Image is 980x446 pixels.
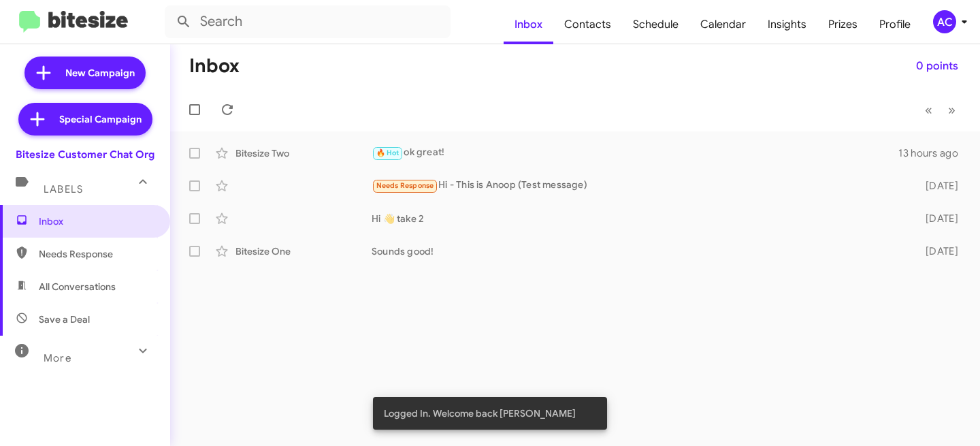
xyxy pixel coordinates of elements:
span: New Campaign [65,66,135,80]
div: [DATE] [910,179,969,193]
a: Special Campaign [18,103,152,136]
span: Labels [44,183,83,195]
span: Special Campaign [59,112,142,126]
a: New Campaign [24,57,146,89]
span: Inbox [39,214,154,228]
input: Search [165,5,451,38]
div: [DATE] [910,212,969,225]
a: Inbox [504,5,553,44]
div: [DATE] [910,244,969,258]
div: 13 hours ago [898,146,969,160]
div: AC [933,10,956,33]
nav: Page navigation example [917,96,964,124]
span: All Conversations [39,280,116,293]
span: » [948,101,955,118]
a: Insights [757,5,817,44]
a: Contacts [553,5,622,44]
span: Needs Response [39,247,154,261]
div: Sounds good! [372,244,910,258]
span: Save a Deal [39,313,90,326]
span: Logged In. Welcome back [PERSON_NAME] [384,407,576,420]
span: « [925,101,932,118]
h1: Inbox [189,55,240,77]
button: Previous [917,96,941,124]
a: Profile [868,5,921,44]
div: ok great! [372,145,898,161]
span: Needs Response [376,181,434,190]
button: 0 points [905,54,969,78]
div: Bitesize Customer Chat Org [16,148,154,161]
a: Schedule [622,5,689,44]
button: AC [921,10,965,33]
span: 0 points [916,54,958,78]
div: Bitesize One [235,244,372,258]
a: Calendar [689,5,757,44]
div: Hi 👋 take 2 [372,212,910,225]
button: Next [940,96,964,124]
div: Hi - This is Anoop (Test message) [372,178,910,193]
span: 🔥 Hot [376,148,399,157]
div: Bitesize Two [235,146,372,160]
a: Prizes [817,5,868,44]
span: More [44,352,71,364]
